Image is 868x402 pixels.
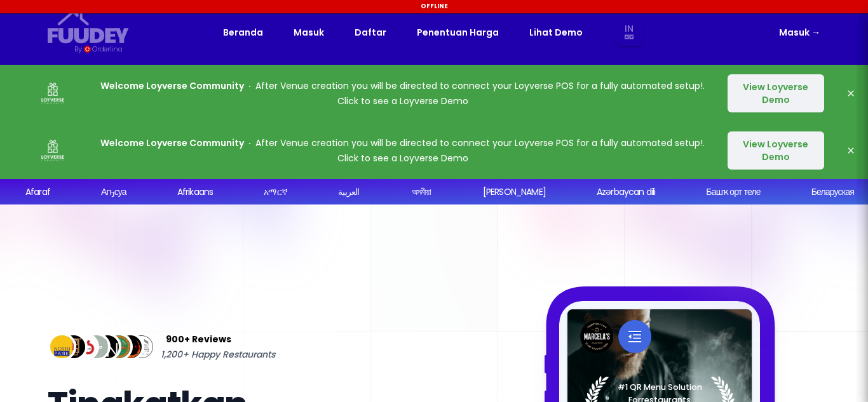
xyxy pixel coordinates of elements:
[166,332,231,347] span: 900+ Reviews
[811,26,820,39] span: →
[100,79,244,92] strong: Welcome Loyverse Community
[105,333,133,361] img: Review Img
[101,185,126,199] div: Аҧсуа
[92,44,122,55] div: Orderlina
[59,333,88,361] img: Review Img
[48,333,76,361] img: Review Img
[264,185,287,199] div: አማርኛ
[161,347,275,362] span: 1,200+ Happy Restaurants
[529,25,583,40] a: Lihat Demo
[223,25,263,40] a: Beranda
[779,25,820,40] a: Masuk
[93,333,122,361] img: Review Img
[728,131,824,170] button: View Loyverse Demo
[412,185,431,199] div: অসমীয়া
[811,185,854,199] div: Беларуская
[177,185,213,199] div: Afrikaans
[2,2,866,11] div: Offline
[127,333,156,361] img: Review Img
[294,25,324,40] a: Masuk
[597,185,655,199] div: Azərbaycan dili
[706,185,760,199] div: Башҡорт теле
[355,25,386,40] a: Daftar
[417,25,499,40] a: Penentuan Harga
[74,44,81,55] div: By
[82,333,111,361] img: Review Img
[100,137,244,149] strong: Welcome Loyverse Community
[97,78,709,109] p: After Venue creation you will be directed to connect your Loyverse POS for a fully automated setu...
[48,10,129,44] svg: {/* Added fill="currentColor" here */} {/* This rectangle defines the background. Its explicit fi...
[116,333,145,361] img: Review Img
[71,333,99,361] img: Review Img
[728,74,824,112] button: View Loyverse Demo
[483,185,546,199] div: [PERSON_NAME]
[338,185,359,199] div: العربية
[97,135,709,166] p: After Venue creation you will be directed to connect your Loyverse POS for a fully automated setu...
[25,185,50,199] div: Afaraf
